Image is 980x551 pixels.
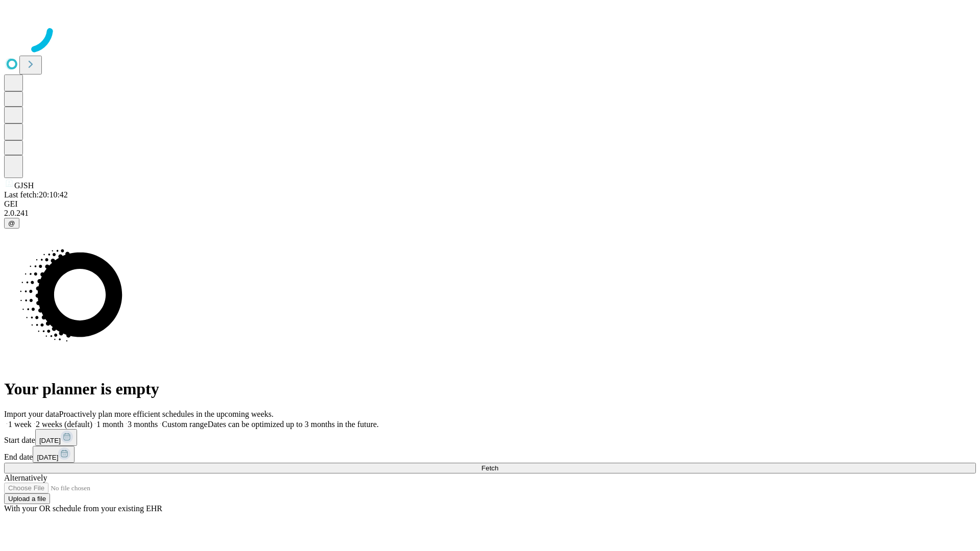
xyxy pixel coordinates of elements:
[4,380,976,398] h1: Your planner is empty
[59,410,274,418] span: Proactively plan more efficient schedules in the upcoming weeks.
[4,209,976,218] div: 2.0.241
[4,473,47,482] span: Alternatively
[4,463,976,473] button: Fetch
[36,420,92,429] span: 2 weeks (default)
[4,504,162,513] span: With your OR schedule from your existing EHR
[162,420,207,429] span: Custom range
[96,420,124,429] span: 1 month
[39,437,61,444] span: [DATE]
[4,190,68,199] span: Last fetch: 20:10:42
[37,454,58,461] span: [DATE]
[4,446,976,463] div: End date
[8,219,15,227] span: @
[4,493,50,504] button: Upload a file
[4,429,976,446] div: Start date
[208,420,379,429] span: Dates can be optimized up to 3 months in the future.
[481,464,498,472] span: Fetch
[4,199,976,209] div: GEI
[8,420,32,429] span: 1 week
[14,181,34,190] span: GJSH
[128,420,158,429] span: 3 months
[4,410,59,418] span: Import your data
[33,446,75,463] button: [DATE]
[35,429,77,446] button: [DATE]
[4,218,19,229] button: @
